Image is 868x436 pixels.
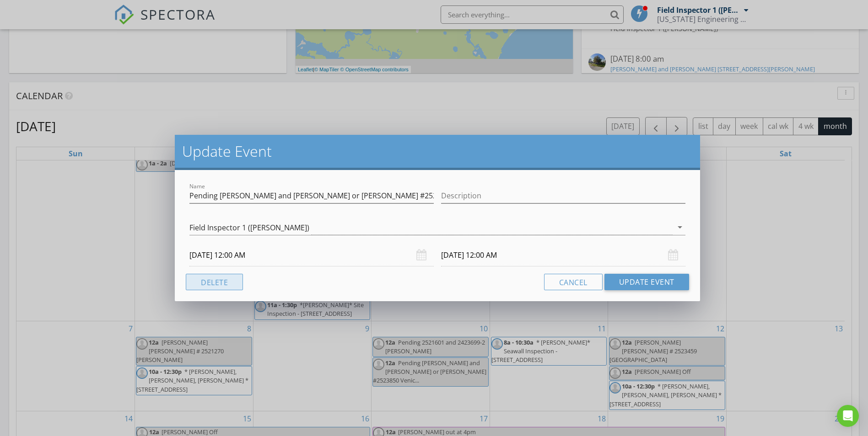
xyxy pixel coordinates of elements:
[186,274,243,290] button: Delete
[544,274,603,290] button: Cancel
[604,274,689,290] button: Update Event
[441,244,685,266] input: Select date
[182,142,692,160] h2: Update Event
[674,222,685,233] i: arrow_drop_down
[837,405,859,427] div: Open Intercom Messenger
[189,244,434,266] input: Select date
[189,223,309,232] div: Field Inspector 1 ([PERSON_NAME])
